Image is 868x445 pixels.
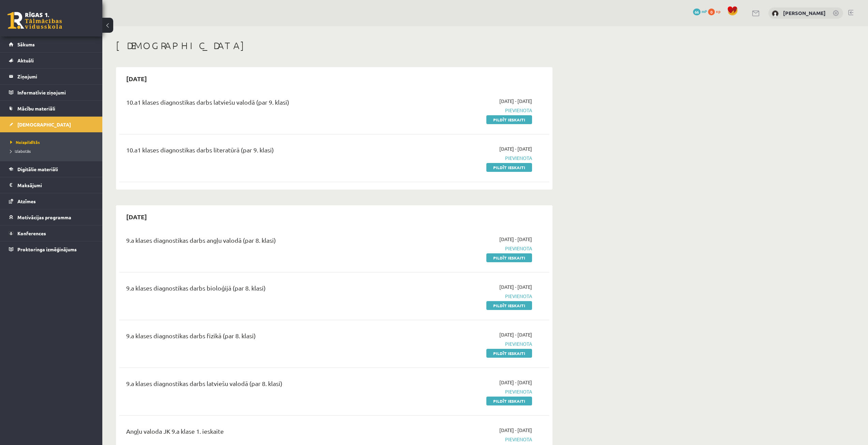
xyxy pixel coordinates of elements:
span: [DATE] - [DATE] [499,379,532,386]
h1: [DEMOGRAPHIC_DATA] [116,40,553,51]
span: Sākums [17,41,35,47]
a: Neizpildītās [10,139,95,145]
div: 10.a1 klases diagnostikas darbs literatūrā (par 9. klasi) [126,145,393,158]
span: [DATE] - [DATE] [499,145,532,152]
a: Mācību materiāli [9,101,94,116]
a: Pildīt ieskaiti [486,163,532,172]
a: Informatīvie ziņojumi [9,85,94,100]
a: 0 xp [708,9,724,14]
div: 9.a klases diagnostikas darbs fizikā (par 8. klasi) [126,331,393,344]
div: 9.a klases diagnostikas darbs angļu valodā (par 8. klasi) [126,236,393,248]
span: Pievienota [403,388,532,395]
span: Konferences [17,230,46,236]
span: Pievienota [403,293,532,300]
span: 0 [708,9,715,15]
span: Pievienota [403,107,532,114]
a: [DEMOGRAPHIC_DATA] [9,117,94,132]
a: Atzīmes [9,193,94,209]
span: Mācību materiāli [17,105,55,112]
span: Pievienota [403,154,532,162]
span: 66 [693,9,701,15]
a: Ziņojumi [9,69,94,84]
span: Aktuāli [17,57,34,63]
span: xp [716,9,720,14]
span: Pievienota [403,340,532,347]
span: [DATE] - [DATE] [499,236,532,243]
legend: Informatīvie ziņojumi [17,85,94,100]
div: 10.a1 klases diagnostikas darbs latviešu valodā (par 9. klasi) [126,98,393,110]
span: [DATE] - [DATE] [499,331,532,338]
h2: [DATE] [119,209,154,225]
span: Pievienota [403,436,532,443]
a: Aktuāli [9,53,94,68]
span: Proktoringa izmēģinājums [17,246,77,252]
span: [DATE] - [DATE] [499,427,532,434]
span: Pievienota [403,245,532,252]
div: 9.a klases diagnostikas darbs latviešu valodā (par 8. klasi) [126,379,393,391]
a: 66 mP [693,9,707,14]
div: Angļu valoda JK 9.a klase 1. ieskaite [126,427,393,439]
span: Izlabotās [10,148,31,154]
a: Digitālie materiāli [9,161,94,177]
span: [DATE] - [DATE] [499,283,532,291]
a: Proktoringa izmēģinājums [9,241,94,257]
span: mP [702,9,707,14]
a: Motivācijas programma [9,209,94,225]
legend: Ziņojumi [17,69,94,84]
span: Neizpildītās [10,139,40,145]
legend: Maksājumi [17,177,94,193]
a: Maksājumi [9,177,94,193]
a: Izlabotās [10,148,95,154]
img: Alekss Kozlovskis [772,10,779,17]
a: [PERSON_NAME] [783,10,826,16]
span: Atzīmes [17,198,36,204]
div: 9.a klases diagnostikas darbs bioloģijā (par 8. klasi) [126,283,393,296]
a: Pildīt ieskaiti [486,253,532,262]
a: Pildīt ieskaiti [486,397,532,405]
a: Rīgas 1. Tālmācības vidusskola [8,12,62,29]
a: Pildīt ieskaiti [486,115,532,124]
span: [DEMOGRAPHIC_DATA] [17,121,71,128]
span: Motivācijas programma [17,214,71,220]
a: Pildīt ieskaiti [486,349,532,358]
span: Digitālie materiāli [17,166,58,172]
h2: [DATE] [119,71,154,87]
a: Sākums [9,36,94,52]
a: Pildīt ieskaiti [486,301,532,310]
a: Konferences [9,225,94,241]
span: [DATE] - [DATE] [499,98,532,105]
